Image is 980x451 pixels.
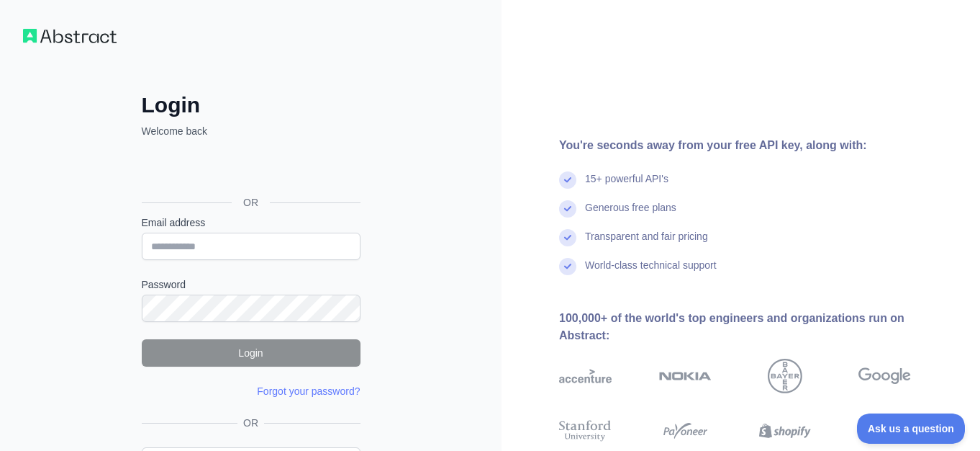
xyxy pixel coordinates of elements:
h2: Login [142,92,360,118]
span: OR [237,416,264,430]
div: 15+ powerful API's [585,171,668,200]
iframe: Toggle Customer Support [857,414,966,444]
div: Generous free plans [585,200,676,229]
img: check mark [559,229,576,246]
div: Transparent and fair pricing [585,229,708,258]
label: Password [142,277,360,292]
img: nokia [659,359,712,393]
a: Forgot your password? [257,385,360,397]
img: check mark [559,258,576,275]
div: World-class technical support [585,258,717,287]
p: Welcome back [142,124,360,138]
div: You're seconds away from your free API key, along with: [559,137,957,154]
img: payoneer [659,418,712,444]
img: check mark [559,200,576,218]
div: 100,000+ of the world's top engineers and organizations run on Abstract: [559,310,957,344]
img: google [858,359,911,393]
span: OR [232,195,270,210]
label: Email address [142,215,360,230]
img: check mark [559,171,576,189]
iframe: Sign in with Google Button [135,154,365,186]
img: Workflow [23,29,117,43]
button: Login [142,339,360,367]
img: accenture [559,359,612,393]
img: shopify [759,418,812,444]
img: bayer [768,359,802,393]
img: stanford university [559,418,612,444]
